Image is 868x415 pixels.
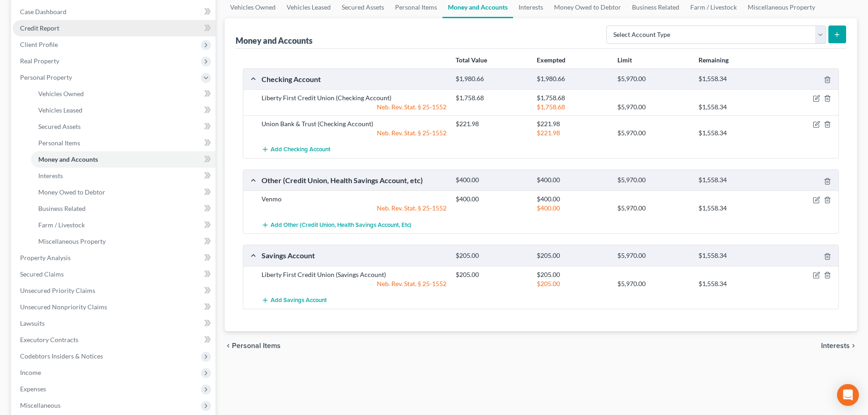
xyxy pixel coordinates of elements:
span: Property Analysis [20,254,71,261]
span: Interests [821,342,850,349]
a: Credit Report [13,20,216,36]
div: Neb. Rev. Stat. § 25-1552 [257,204,451,213]
span: Farm / Livestock [38,221,85,229]
div: Venmo [257,195,451,204]
span: Case Dashboard [20,8,67,15]
span: Client Profile [20,41,58,48]
div: $221.98 [532,119,613,128]
span: Personal Property [20,73,72,81]
div: $1,758.68 [532,93,613,102]
i: chevron_right [850,342,857,349]
div: $5,970.00 [613,75,693,83]
div: $205.00 [532,270,613,279]
span: Expenses [20,385,46,393]
div: $5,970.00 [613,176,693,184]
strong: Total Value [456,56,487,64]
div: $1,558.34 [694,128,775,138]
button: Interests chevron_right [821,342,857,349]
i: chevron_left [225,342,232,349]
span: Vehicles Owned [38,90,84,97]
div: $400.00 [532,176,613,184]
span: Unsecured Nonpriority Claims [20,303,107,311]
div: $400.00 [451,176,532,184]
div: $1,758.68 [532,102,613,112]
button: Add Checking Account [262,141,330,158]
a: Farm / Livestock [31,217,216,233]
span: Real Property [20,57,59,65]
div: Neb. Rev. Stat. § 25-1552 [257,128,451,138]
div: Union Bank & Trust (Checking Account) [257,119,451,128]
div: $1,558.34 [694,279,775,288]
strong: Exempted [537,56,565,64]
div: $205.00 [532,251,613,260]
a: Secured Claims [13,266,216,282]
a: Property Analysis [13,250,216,266]
span: Vehicles Leased [38,106,82,114]
div: Other (Credit Union, Health Savings Account, etc) [257,175,451,185]
a: Case Dashboard [13,4,216,20]
div: Open Intercom Messenger [837,384,859,406]
a: Unsecured Nonpriority Claims [13,299,216,315]
a: Secured Assets [31,118,216,135]
div: $5,970.00 [613,204,693,213]
div: $221.98 [451,119,532,128]
div: Liberty First Credit Union (Checking Account) [257,93,451,102]
span: Add Checking Account [271,146,330,154]
span: Miscellaneous Property [38,237,106,245]
div: $1,558.34 [694,75,775,83]
button: chevron_left Personal Items [225,342,281,349]
div: $1,558.34 [694,102,775,112]
span: Money Owed to Debtor [38,188,105,196]
a: Miscellaneous Property [31,233,216,250]
div: $1,558.34 [694,176,775,184]
span: Miscellaneous [20,401,61,409]
strong: Limit [617,56,632,64]
div: $221.98 [532,128,613,138]
div: Liberty First Credit Union (Savings Account) [257,270,451,279]
a: Money and Accounts [31,151,216,168]
div: $400.00 [532,204,613,213]
span: Lawsuits [20,319,45,327]
span: Unsecured Priority Claims [20,287,95,294]
div: $205.00 [451,251,532,260]
div: Checking Account [257,74,451,84]
span: Income [20,369,41,376]
a: Executory Contracts [13,332,216,348]
div: $5,970.00 [613,279,693,288]
div: $1,980.66 [451,75,532,83]
div: $400.00 [532,195,613,204]
div: $1,758.68 [451,93,532,102]
a: Money Owed to Debtor [31,184,216,200]
a: Interests [31,168,216,184]
div: $1,980.66 [532,75,613,83]
div: Money and Accounts [236,35,313,46]
span: Business Related [38,205,86,212]
div: $5,970.00 [613,102,693,112]
div: $400.00 [451,195,532,204]
strong: Remaining [699,56,729,64]
a: Business Related [31,200,216,217]
span: Codebtors Insiders & Notices [20,352,103,360]
span: Interests [38,172,63,179]
div: $5,970.00 [613,251,693,260]
a: Personal Items [31,135,216,151]
a: Unsecured Priority Claims [13,282,216,299]
div: Neb. Rev. Stat. § 25-1552 [257,279,451,288]
span: Credit Report [20,24,59,32]
div: $205.00 [532,279,613,288]
div: $5,970.00 [613,128,693,138]
a: Vehicles Owned [31,86,216,102]
div: $205.00 [451,270,532,279]
button: Add Other (Credit Union, Health Savings Account, etc) [262,216,411,233]
a: Lawsuits [13,315,216,332]
button: Add Savings Account [262,292,327,309]
span: Personal Items [38,139,80,147]
span: Money and Accounts [38,155,98,163]
div: Neb. Rev. Stat. § 25-1552 [257,102,451,112]
div: $1,558.34 [694,251,775,260]
span: Add Other (Credit Union, Health Savings Account, etc) [271,221,411,229]
span: Personal Items [232,342,281,349]
div: Savings Account [257,251,451,260]
div: $1,558.34 [694,204,775,213]
span: Executory Contracts [20,336,78,343]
